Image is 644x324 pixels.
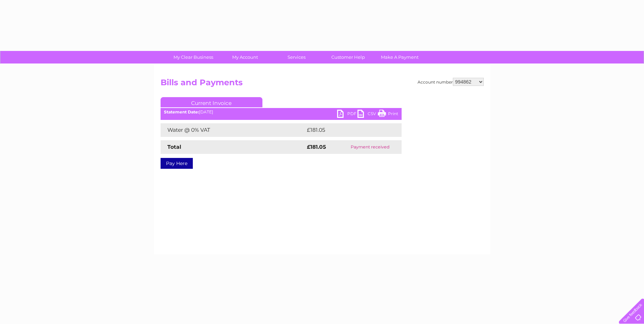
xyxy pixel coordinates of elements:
a: Pay Here [161,158,193,169]
a: Make A Payment [372,51,428,64]
strong: Total [167,144,181,150]
strong: £181.05 [307,144,326,150]
div: [DATE] [161,110,402,114]
a: Print [378,110,398,120]
td: £181.05 [305,123,389,137]
a: My Account [217,51,273,64]
a: My Clear Business [165,51,221,64]
td: Water @ 0% VAT [161,123,305,137]
td: Payment received [338,140,401,154]
b: Statement Date: [164,109,199,114]
div: Account number [418,78,484,86]
a: PDF [337,110,357,120]
a: Services [269,51,325,64]
a: CSV [357,110,378,120]
a: Current Invoice [161,97,262,107]
a: Customer Help [320,51,376,64]
h2: Bills and Payments [161,78,484,91]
